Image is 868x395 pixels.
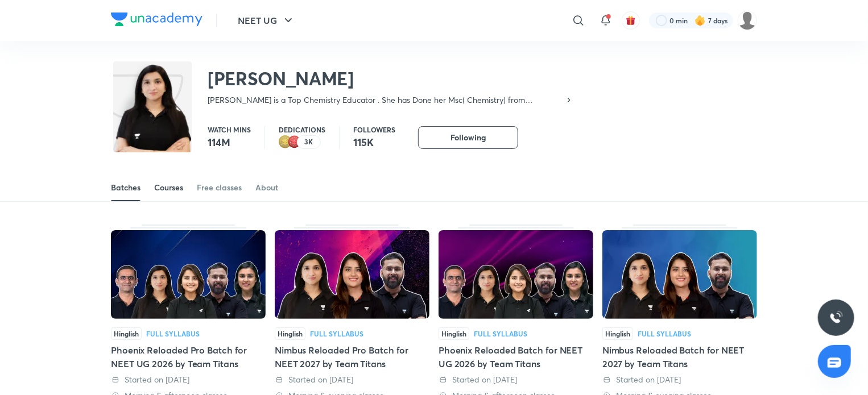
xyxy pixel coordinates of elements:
img: educator badge2 [279,135,292,149]
img: class [113,64,192,159]
p: [PERSON_NAME] is a Top Chemistry Educator . She has Done her Msc( Chemistry) from [GEOGRAPHIC_DAT... [208,94,564,106]
div: Batches [111,182,140,193]
div: Free classes [197,182,242,193]
button: avatar [622,11,640,30]
img: Thumbnail [602,230,757,319]
span: Hinglish [111,327,142,340]
div: Started on 25 Aug 2025 [275,374,429,385]
div: About [255,182,278,193]
p: 115K [353,135,395,149]
div: Nimbus Reloaded Pro Batch for NEET 2027 by Team Titans [275,343,429,371]
p: Watch mins [208,126,251,133]
p: Followers [353,126,395,133]
a: About [255,174,278,201]
img: ttu [829,311,843,325]
div: Courses [154,182,183,193]
div: Phoenix Reloaded Pro Batch for NEET UG 2026 by Team Titans [111,343,266,371]
div: Full Syllabus [146,330,200,337]
h2: [PERSON_NAME] [208,67,573,90]
a: Company Logo [111,13,202,29]
img: avatar [626,15,636,26]
div: Full Syllabus [310,330,363,337]
img: Sumaiyah Hyder [738,11,757,30]
img: streak [695,15,706,26]
span: Hinglish [439,327,469,340]
img: Thumbnail [111,230,266,319]
img: educator badge1 [288,135,301,149]
div: Full Syllabus [638,330,691,337]
a: Free classes [197,174,242,201]
span: Following [450,132,486,143]
div: Started on 28 Aug 2025 [111,374,266,385]
button: NEET UG [231,9,302,32]
div: Full Syllabus [474,330,527,337]
a: Courses [154,174,183,201]
div: Nimbus Reloaded Batch for NEET 2027 by Team Titans [602,343,757,371]
p: 114M [208,135,251,149]
span: Hinglish [602,327,633,340]
button: Following [418,126,518,149]
p: Dedications [279,126,325,133]
span: Hinglish [275,327,305,340]
a: Batches [111,174,140,201]
div: Started on 12 Aug 2025 [439,374,593,385]
div: Phoenix Reloaded Batch for NEET UG 2026 by Team Titans [439,343,593,371]
img: Company Logo [111,13,202,26]
img: Thumbnail [439,230,593,319]
div: Started on 12 Aug 2025 [602,374,757,385]
p: 3K [305,138,313,146]
img: Thumbnail [275,230,429,319]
